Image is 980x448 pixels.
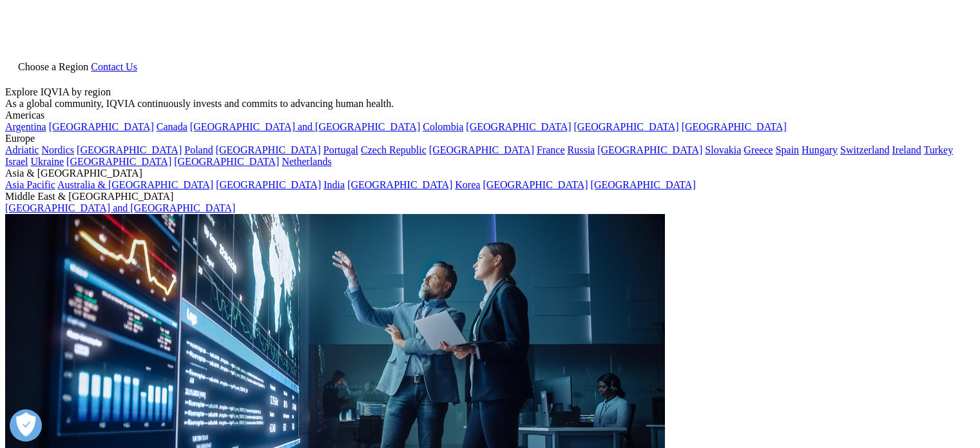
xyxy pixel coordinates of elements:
a: Switzerland [840,144,889,155]
a: Netherlands [282,156,331,167]
a: Portugal [323,144,358,155]
a: [GEOGRAPHIC_DATA] [682,121,787,132]
a: Korea [455,179,480,190]
a: [GEOGRAPHIC_DATA] [174,156,279,167]
a: Greece [744,144,773,155]
a: Adriatic [5,144,39,155]
a: Colombia [423,121,463,132]
div: Asia & [GEOGRAPHIC_DATA] [5,168,975,179]
a: Nordics [41,144,74,155]
a: Russia [568,144,595,155]
a: Spain [776,144,799,155]
a: [GEOGRAPHIC_DATA] [429,144,534,155]
a: [GEOGRAPHIC_DATA] [597,144,702,155]
a: [GEOGRAPHIC_DATA] [66,156,171,167]
span: Choose a Region [18,61,88,72]
a: France [537,144,565,155]
a: [GEOGRAPHIC_DATA] and [GEOGRAPHIC_DATA] [5,202,235,213]
a: [GEOGRAPHIC_DATA] [216,144,321,155]
a: [GEOGRAPHIC_DATA] [466,121,571,132]
a: [GEOGRAPHIC_DATA] [216,179,321,190]
a: India [323,179,345,190]
a: Australia & [GEOGRAPHIC_DATA] [57,179,213,190]
a: Canada [157,121,187,132]
div: As a global community, IQVIA continuously invests and commits to advancing human health. [5,98,975,110]
a: Hungary [802,144,838,155]
a: Turkey [924,144,954,155]
a: [GEOGRAPHIC_DATA] [49,121,154,132]
button: Ouvrir le centre de préférences [10,409,42,442]
a: Ireland [892,144,921,155]
a: [GEOGRAPHIC_DATA] [483,179,588,190]
div: Explore IQVIA by region [5,86,975,98]
a: Poland [184,144,213,155]
a: Israel [5,156,28,167]
a: Argentina [5,121,46,132]
div: Middle East & [GEOGRAPHIC_DATA] [5,191,975,202]
a: Slovakia [705,144,741,155]
div: Americas [5,110,975,121]
a: [GEOGRAPHIC_DATA] [591,179,696,190]
a: [GEOGRAPHIC_DATA] [574,121,679,132]
a: Ukraine [31,156,64,167]
a: [GEOGRAPHIC_DATA] [347,179,452,190]
a: [GEOGRAPHIC_DATA] [77,144,182,155]
div: Europe [5,133,975,144]
a: Contact Us [91,61,137,72]
a: Czech Republic [361,144,427,155]
a: Asia Pacific [5,179,55,190]
a: [GEOGRAPHIC_DATA] and [GEOGRAPHIC_DATA] [190,121,420,132]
